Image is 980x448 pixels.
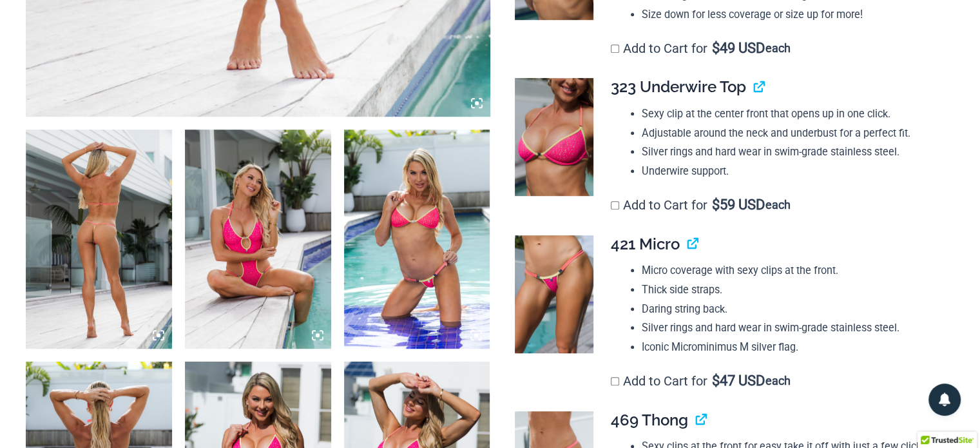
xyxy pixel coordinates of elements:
li: Silver rings and hard wear in swim-grade stainless steel. [642,318,944,338]
img: Bubble Mesh Highlight Pink 819 One Piece [26,130,172,349]
li: Daring string back. [642,300,944,319]
label: Add to Cart for [611,197,791,213]
input: Add to Cart for$47 USD each [611,377,619,385]
img: Bubble Mesh Highlight Pink 819 One Piece [185,130,331,349]
li: Sexy clip at the center front that opens up in one click. [642,104,944,124]
li: Underwire support. [642,162,944,181]
li: Micro coverage with sexy clips at the front. [642,261,944,280]
img: Bubble Mesh Highlight Pink 421 Micro [515,235,593,353]
span: $ [711,197,719,213]
li: Silver rings and hard wear in swim-grade stainless steel. [642,142,944,162]
span: 469 Thong [611,411,688,429]
input: Add to Cart for$59 USD each [611,201,619,209]
span: $ [711,373,719,389]
li: Iconic Microminimus M silver flag. [642,338,944,357]
span: $ [711,40,719,56]
img: Bubble Mesh Highlight Pink 323 Top [515,78,593,196]
span: 59 USD [711,199,764,211]
span: each [765,42,791,55]
li: Size down for less coverage or size up for more! [642,5,944,24]
span: 49 USD [711,42,764,55]
li: Adjustable around the neck and underbust for a perfect fit. [642,124,944,143]
span: 323 Underwire Top [611,77,746,96]
span: 421 Micro [611,235,680,253]
span: each [765,375,791,387]
label: Add to Cart for [611,41,791,56]
img: Bubble Mesh Highlight Pink 323 Top 421 Micro [344,130,490,349]
li: Thick side straps. [642,280,944,300]
span: 47 USD [711,375,764,387]
label: Add to Cart for [611,373,791,389]
span: each [765,199,791,211]
input: Add to Cart for$49 USD each [611,44,619,53]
